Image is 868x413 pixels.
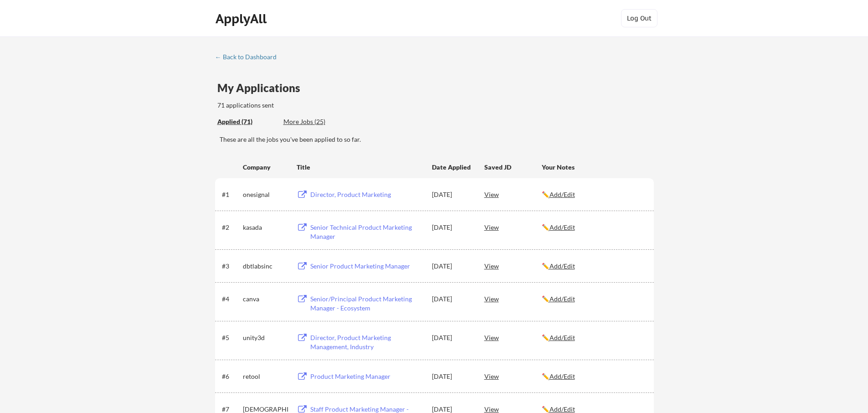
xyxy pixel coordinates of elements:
div: [DATE] [432,262,472,271]
div: Senior Technical Product Marketing Manager [310,223,423,241]
u: Add/Edit [550,405,575,413]
div: ✏️ [542,262,646,271]
div: These are job applications we think you'd be a good fit for, but couldn't apply you to automatica... [283,117,350,127]
div: retool [243,372,288,381]
div: View [484,368,542,384]
div: View [484,186,542,202]
div: #5 [222,333,240,342]
div: #4 [222,294,240,304]
u: Add/Edit [550,262,575,270]
u: Add/Edit [550,372,575,380]
div: Your Notes [542,163,646,172]
div: Saved JD [484,159,542,175]
div: Date Applied [432,163,472,172]
button: Log Out [621,9,657,27]
u: Add/Edit [550,295,575,303]
u: Add/Edit [550,191,575,198]
div: ✏️ [542,190,646,199]
div: These are all the jobs you've been applied to so far. [217,117,277,127]
div: Senior/Principal Product Marketing Manager - Ecosystem [310,294,423,312]
div: Senior Product Marketing Manager [310,262,423,271]
div: [DATE] [432,190,472,199]
div: unity3d [243,333,288,342]
div: [DATE] [432,223,472,232]
div: ✏️ [542,333,646,342]
div: onesignal [243,190,288,199]
div: ✏️ [542,223,646,232]
u: Add/Edit [550,223,575,231]
div: [DATE] [432,294,472,304]
div: These are all the jobs you've been applied to so far. [220,135,654,144]
div: View [484,219,542,235]
div: ✏️ [542,372,646,381]
div: canva [243,294,288,304]
div: kasada [243,223,288,232]
div: [DATE] [432,333,472,342]
div: Title [297,163,423,172]
div: ✏️ [542,294,646,304]
div: View [484,329,542,346]
a: ← Back to Dashboard [215,53,283,62]
div: My Applications [217,83,308,93]
div: Product Marketing Manager [310,372,423,381]
div: Applied (71) [217,117,277,126]
div: View [484,290,542,307]
div: ApplyAll [216,11,269,26]
div: 71 applications sent [217,101,394,110]
div: Director, Product Marketing Management, Industry [310,333,423,351]
div: #1 [222,190,240,199]
u: Add/Edit [550,334,575,341]
div: ← Back to Dashboard [215,54,283,60]
div: dbtlabsinc [243,262,288,271]
div: Director, Product Marketing [310,190,423,199]
div: #2 [222,223,240,232]
div: #3 [222,262,240,271]
div: #6 [222,372,240,381]
div: View [484,258,542,274]
div: [DATE] [432,372,472,381]
div: Company [243,163,288,172]
div: More Jobs (25) [283,117,350,126]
